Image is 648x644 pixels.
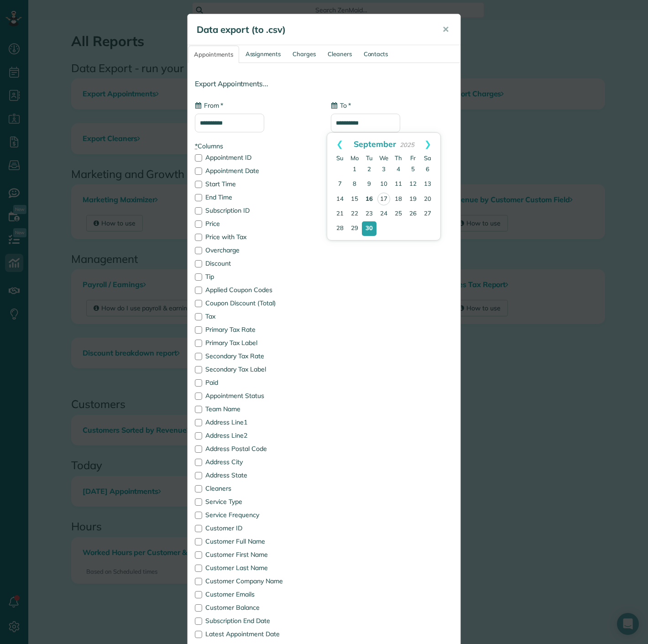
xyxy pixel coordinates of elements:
a: 29 [347,221,362,236]
h4: Export Appointments... [195,80,453,88]
span: 2025 [400,141,414,148]
label: Service Frequency [195,512,317,518]
label: Columns [195,141,317,151]
a: 18 [391,192,406,207]
span: Wednesday [379,154,388,162]
span: Friday [410,154,416,162]
label: Customer Company Name [195,578,317,584]
label: Customer Emails [195,591,317,597]
a: 9 [362,177,376,192]
label: Secondary Tax Rate [195,353,317,359]
label: Overcharge [195,247,317,253]
h5: Data export (to .csv) [197,23,429,36]
a: 16 [362,192,376,207]
span: Thursday [395,154,402,162]
a: Contacts [358,46,394,63]
span: Saturday [424,154,431,162]
label: Price [195,220,317,227]
label: Team Name [195,406,317,412]
a: Cleaners [322,46,357,63]
label: Price with Tax [195,234,317,240]
a: 5 [406,162,420,177]
a: 13 [420,177,435,192]
label: Customer Full Name [195,538,317,545]
label: Latest Appointment Date [195,631,317,637]
span: Monday [350,154,359,162]
label: Paid [195,379,317,386]
span: Sunday [336,154,344,162]
label: Customer ID [195,525,317,531]
a: Next [415,133,440,156]
span: ✕ [442,24,449,35]
label: Secondary Tax Label [195,366,317,372]
a: 8 [347,177,362,192]
label: Coupon Discount (Total) [195,300,317,306]
a: 11 [391,177,406,192]
a: 1 [347,162,362,177]
label: Appointment ID [195,154,317,161]
a: 2 [362,162,376,177]
a: Appointments [188,46,239,63]
a: 12 [406,177,420,192]
label: Applied Coupon Codes [195,287,317,293]
a: 19 [406,192,420,207]
label: Tax [195,313,317,319]
a: 20 [420,192,435,207]
a: 27 [420,207,435,221]
label: Primary Tax Label [195,340,317,346]
a: 3 [376,162,391,177]
label: Subscription End Date [195,618,317,624]
label: Discount [195,260,317,267]
a: Assignments [240,46,287,63]
label: Subscription ID [195,207,317,214]
label: Customer Last Name [195,565,317,571]
label: Cleaners [195,485,317,492]
a: 4 [391,162,406,177]
label: Address City [195,459,317,465]
a: 28 [333,221,347,236]
a: 14 [333,192,347,207]
span: September [354,139,396,149]
a: 17 [377,193,390,205]
label: End Time [195,194,317,200]
label: Appointment Status [195,393,317,399]
a: 26 [406,207,420,221]
label: Address Line1 [195,419,317,425]
label: Address State [195,472,317,478]
a: Prev [327,133,352,156]
span: Tuesday [366,154,373,162]
a: 7 [333,177,347,192]
a: 25 [391,207,406,221]
label: Primary Tax Rate [195,326,317,333]
label: To [331,101,351,110]
label: Customer Balance [195,604,317,611]
a: 6 [420,162,435,177]
a: 15 [347,192,362,207]
label: Address Postal Code [195,445,317,452]
label: From [195,101,223,110]
a: 21 [333,207,347,221]
label: Appointment Date [195,168,317,174]
a: Charges [287,46,321,63]
label: Customer First Name [195,551,317,558]
a: 23 [362,207,376,221]
a: 22 [347,207,362,221]
label: Service Type [195,498,317,505]
a: 10 [376,177,391,192]
label: Start Time [195,181,317,187]
label: Tip [195,273,317,280]
a: 30 [362,221,376,236]
label: Address Line2 [195,432,317,439]
a: 24 [376,207,391,221]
